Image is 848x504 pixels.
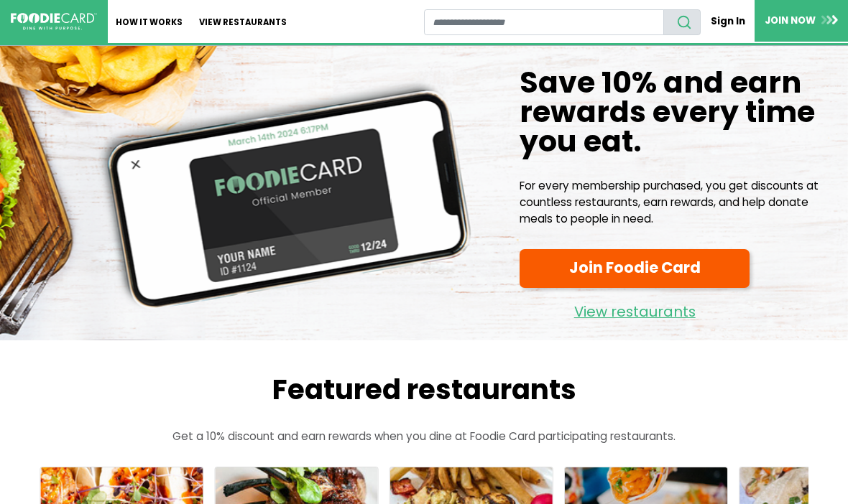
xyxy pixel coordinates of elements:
p: Get a 10% discount and earn rewards when you dine at Foodie Card participating restaurants. [11,429,837,445]
a: View restaurants [520,293,750,324]
input: restaurant search [424,9,665,35]
h1: Save 10% and earn rewards every time you eat. [520,67,837,156]
img: FoodieCard; Eat, Drink, Save, Donate [11,13,97,30]
p: For every membership purchased, you get discounts at countless restaurants, earn rewards, and hel... [520,178,837,227]
a: Sign In [701,9,755,34]
a: Join Foodie Card [520,249,750,288]
h2: Featured restaurants [11,373,837,406]
button: search [663,9,701,35]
